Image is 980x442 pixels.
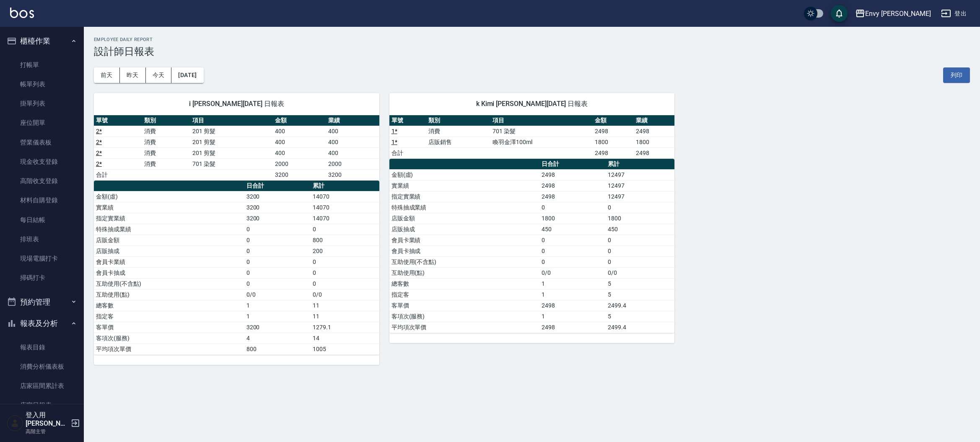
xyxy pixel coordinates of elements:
[389,191,540,202] td: 指定實業績
[831,5,848,22] button: save
[593,137,633,147] td: 1800
[3,313,80,334] button: 報表及分析
[490,115,593,126] th: 項目
[26,411,68,428] h5: 登入用[PERSON_NAME]
[539,289,606,300] td: 1
[94,311,244,322] td: 指定客
[3,395,80,415] a: 店家日報表
[389,267,540,278] td: 互助使用(點)
[606,278,674,289] td: 5
[539,202,606,213] td: 0
[142,158,190,169] td: 消費
[142,115,190,126] th: 類別
[606,256,674,267] td: 0
[3,357,80,376] a: 消費分析儀表板
[539,256,606,267] td: 0
[244,213,311,224] td: 3200
[389,202,540,213] td: 特殊抽成業績
[311,235,379,246] td: 800
[539,180,606,191] td: 2498
[94,191,244,202] td: 金額(虛)
[634,147,675,158] td: 2498
[389,115,675,159] table: a dense table
[3,113,80,132] a: 座位開單
[539,191,606,202] td: 2498
[539,278,606,289] td: 1
[244,289,311,300] td: 0/0
[539,169,606,180] td: 2498
[10,8,34,18] img: Logo
[539,246,606,256] td: 0
[94,322,244,333] td: 客單價
[3,30,80,52] button: 櫃檯作業
[389,180,540,191] td: 實業績
[490,137,593,147] td: 喚羽金澤100ml
[3,291,80,313] button: 預約管理
[389,169,540,180] td: 金額(虛)
[311,256,379,267] td: 0
[389,311,540,322] td: 客項次(服務)
[244,311,311,322] td: 1
[593,147,633,158] td: 2498
[593,115,633,126] th: 金額
[606,322,674,333] td: 2499.4
[326,158,379,169] td: 2000
[539,224,606,235] td: 450
[634,137,675,147] td: 1800
[539,322,606,333] td: 2498
[389,235,540,246] td: 會員卡業績
[606,224,674,235] td: 450
[94,46,970,57] h3: 設計師日報表
[94,344,244,354] td: 平均項次單價
[389,278,540,289] td: 總客數
[606,289,674,300] td: 5
[389,256,540,267] td: 互助使用(不含點)
[244,181,311,191] th: 日合計
[94,115,379,181] table: a dense table
[142,126,190,137] td: 消費
[539,235,606,246] td: 0
[311,289,379,300] td: 0/0
[190,115,272,126] th: 項目
[426,115,490,126] th: 類別
[3,133,80,152] a: 營業儀表板
[94,235,244,246] td: 店販金額
[94,169,142,180] td: 合計
[104,100,369,108] span: i [PERSON_NAME][DATE] 日報表
[244,300,311,311] td: 1
[311,322,379,333] td: 1279.1
[146,67,172,83] button: 今天
[3,75,80,94] a: 帳單列表
[273,169,326,180] td: 3200
[94,202,244,213] td: 實業績
[94,67,120,83] button: 前天
[244,333,311,344] td: 4
[426,137,490,147] td: 店販銷售
[3,152,80,171] a: 現金收支登錄
[938,6,970,21] button: 登出
[539,213,606,224] td: 1800
[94,181,379,355] table: a dense table
[311,213,379,224] td: 14070
[606,267,674,278] td: 0/0
[634,115,675,126] th: 業績
[606,202,674,213] td: 0
[865,8,931,19] div: Envy [PERSON_NAME]
[3,171,80,191] a: 高階收支登錄
[94,289,244,300] td: 互助使用(點)
[490,126,593,137] td: 701 染髮
[273,137,326,147] td: 400
[244,191,311,202] td: 3200
[606,159,674,170] th: 累計
[273,115,326,126] th: 金額
[190,126,272,137] td: 201 剪髮
[539,300,606,311] td: 2498
[943,67,970,83] button: 列印
[3,338,80,357] a: 報表目錄
[3,94,80,113] a: 掛單列表
[244,267,311,278] td: 0
[311,191,379,202] td: 14070
[606,169,674,180] td: 12497
[426,126,490,137] td: 消費
[634,126,675,137] td: 2498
